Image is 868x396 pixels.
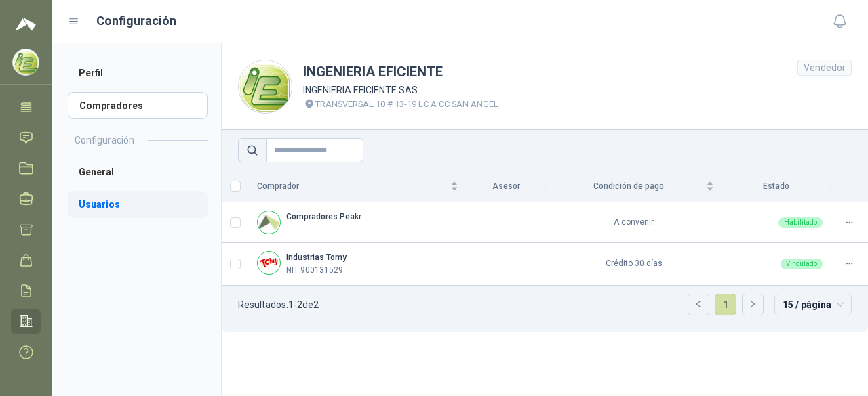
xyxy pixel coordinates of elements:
div: tamaño de página [774,294,852,315]
span: Condición de pago [554,180,703,193]
a: 1 [715,294,736,315]
img: Company Logo [239,60,292,113]
p: NIT 900131529 [286,264,343,277]
p: TRANSVERSAL 10 # 13-19 LC A CC SAN ANGEL [315,97,498,111]
div: Vendedor [797,60,852,76]
div: Vinculado [781,259,823,269]
a: Usuarios [68,191,208,218]
span: Comprador [257,180,448,193]
h1: INGENIERIA EFICIENTE [303,62,498,83]
img: Company Logo [258,252,280,274]
li: 1 [715,294,736,315]
span: 15 / página [783,294,844,315]
th: Condición de pago [546,171,722,202]
button: left [688,294,709,315]
span: left [694,300,703,308]
img: Logo peakr [16,16,36,32]
div: Habilitado [778,217,823,228]
h1: Configuración [96,12,176,30]
th: Asesor [467,171,546,202]
li: Página siguiente [742,294,764,315]
h2: Configuración [75,133,134,148]
img: Company Logo [258,211,280,234]
span: right [749,300,757,308]
a: Perfil [68,60,208,87]
td: A convenir [546,202,722,243]
p: Resultados: 1 - 2 de 2 [238,300,319,309]
li: Página anterior [688,294,709,315]
p: INGENIERIA EFICIENTE SAS [303,83,498,97]
th: Comprador [249,171,467,202]
a: Compradores [68,92,208,119]
b: Compradores Peakr [286,212,361,221]
a: General [68,158,208,185]
img: Company Logo [13,49,39,75]
td: Crédito 30 días [546,243,722,286]
button: right [743,294,763,315]
th: Estado [722,171,831,202]
b: Industrias Tomy [286,252,347,262]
